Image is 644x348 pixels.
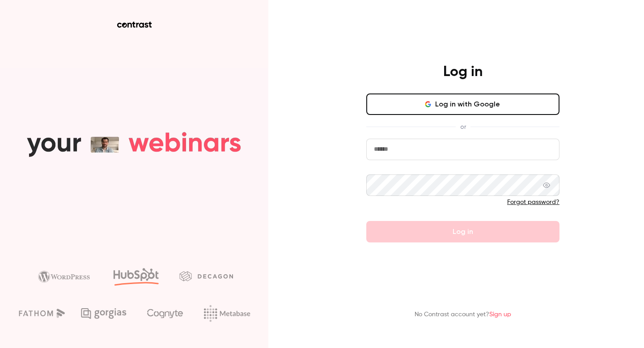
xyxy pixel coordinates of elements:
[415,310,511,319] p: No Contrast account yet?
[366,93,559,115] button: Log in with Google
[443,63,483,81] h4: Log in
[179,271,233,281] img: decagon
[456,122,470,132] span: or
[489,311,511,318] a: Sign up
[507,199,559,205] a: Forgot password?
